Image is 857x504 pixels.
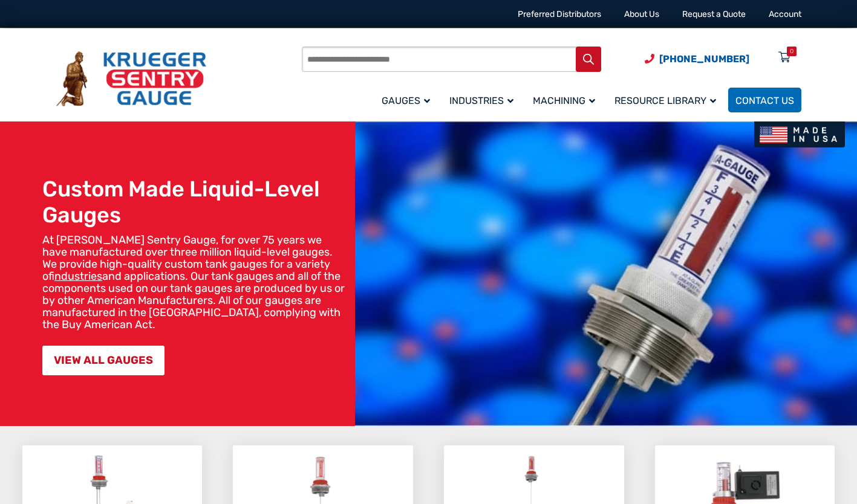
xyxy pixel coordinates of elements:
[54,270,102,283] a: industries
[355,121,857,426] img: bg_hero_bannerksentry
[518,9,601,19] a: Preferred Distributors
[682,9,746,19] a: Request a Quote
[728,88,801,112] a: Contact Us
[42,234,349,331] p: At [PERSON_NAME] Sentry Gauge, for over 75 years we have manufactured over three million liquid-l...
[624,9,659,19] a: About Us
[790,47,793,56] div: 0
[442,86,526,114] a: Industries
[735,95,794,106] span: Contact Us
[42,176,349,228] h1: Custom Made Liquid-Level Gauges
[754,121,845,147] img: Made In USA
[659,53,749,65] span: [PHONE_NUMBER]
[42,346,165,375] a: VIEW ALL GAUGES
[533,95,595,106] span: Machining
[769,9,801,19] a: Account
[614,95,716,106] span: Resource Library
[382,95,430,106] span: Gauges
[607,86,728,114] a: Resource Library
[645,51,749,66] a: Phone Number (920) 434-8860
[526,86,607,114] a: Machining
[449,95,513,106] span: Industries
[374,86,442,114] a: Gauges
[56,51,206,107] img: Krueger Sentry Gauge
